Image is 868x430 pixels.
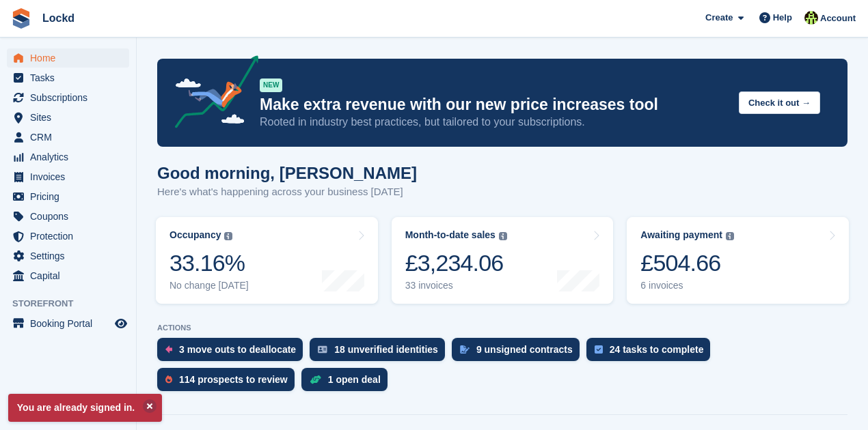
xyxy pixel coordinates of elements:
span: Analytics [30,147,112,167]
div: £3,234.06 [405,249,507,277]
p: ACTIONS [157,324,847,332]
a: menu [7,128,129,147]
a: 24 tasks to complete [586,338,718,368]
div: No change [DATE] [169,280,249,291]
span: Create [705,11,733,25]
a: menu [7,187,129,206]
a: Lockd [37,7,80,29]
img: deal-1b604bf984904fb50ccaf53a9ad4b4a5d6e5aea283cecdc64d6e3604feb123c2.svg [310,375,321,384]
span: Sites [30,108,112,127]
span: Subscriptions [30,88,112,107]
span: Invoices [30,167,112,186]
img: icon-info-grey-7440780725fd019a000dd9b08b2336e03edf1995a4989e88bcd33f0948082b44.svg [224,232,232,240]
div: 1 open deal [328,374,381,385]
img: icon-info-grey-7440780725fd019a000dd9b08b2336e03edf1995a4989e88bcd33f0948082b44.svg [726,232,734,240]
div: £504.66 [640,249,734,277]
img: verify_identity-adf6edd0f0f0b5bbfe63781bf79b02c33cf7c696d77639b501bdc392416b5a36.svg [318,345,327,354]
div: 33.16% [169,249,249,277]
p: Rooted in industry best practices, but tailored to your subscriptions. [260,115,728,130]
div: Awaiting payment [640,229,722,241]
a: menu [7,246,129,266]
span: Pricing [30,187,112,206]
span: Home [30,48,112,68]
p: You are already signed in. [8,394,162,422]
div: 24 tasks to complete [610,344,704,355]
span: Booking Portal [30,314,112,333]
span: Tasks [30,68,112,87]
a: 18 unverified identities [310,338,452,368]
img: Jamie Budding [804,11,818,25]
a: Month-to-date sales £3,234.06 33 invoices [392,217,614,304]
div: 9 unsigned contracts [476,344,573,355]
span: Coupons [30,207,112,226]
a: Preview store [113,315,129,332]
div: 114 prospects to review [179,374,288,385]
span: Protection [30,227,112,246]
a: menu [7,207,129,226]
a: menu [7,48,129,68]
img: task-75834270c22a3079a89374b754ae025e5fb1db73e45f91037f5363f120a921f8.svg [595,345,603,354]
img: price-adjustments-announcement-icon-8257ccfd72463d97f412b2fc003d46551f7dbcb40ab6d574587a9cd5c0d94... [163,55,259,133]
h1: Good morning, [PERSON_NAME] [157,164,417,182]
div: Month-to-date sales [405,229,496,241]
a: 9 unsigned contracts [452,338,586,368]
button: Check it out → [739,91,820,114]
a: 3 move outs to deallocate [157,338,310,368]
img: contract_signature_icon-13c848040528278c33f63329250d36e43548de30e8caae1d1a13099fd9432cc5.svg [460,345,470,354]
a: menu [7,227,129,246]
a: menu [7,266,129,285]
div: 33 invoices [405,280,507,291]
img: prospect-51fa495bee0391a8d652442698ab0144808aea92771e9ea1ae160a38d050c398.svg [165,375,172,384]
span: Settings [30,246,112,266]
a: menu [7,147,129,167]
span: Storefront [12,297,136,311]
div: 18 unverified identities [334,344,438,355]
a: menu [7,314,129,333]
a: 1 open deal [301,368,394,398]
a: menu [7,68,129,87]
p: Make extra revenue with our new price increases tool [260,95,728,115]
a: menu [7,88,129,107]
span: Capital [30,266,112,285]
div: Occupancy [169,229,221,241]
span: Help [773,11,792,25]
div: 3 move outs to deallocate [179,344,296,355]
p: Here's what's happening across your business [DATE] [157,184,417,200]
img: icon-info-grey-7440780725fd019a000dd9b08b2336e03edf1995a4989e88bcd33f0948082b44.svg [499,232,507,240]
a: Occupancy 33.16% No change [DATE] [156,217,378,304]
div: 6 invoices [640,280,734,291]
img: move_outs_to_deallocate_icon-f764333ba52eb49d3ac5e1228854f67142a1ed5810a6f6cc68b1a99e826820c5.svg [165,345,172,354]
span: CRM [30,128,112,147]
a: menu [7,108,129,127]
div: NEW [260,78,282,92]
a: Awaiting payment £504.66 6 invoices [627,217,849,304]
img: stora-icon-8386f47178a22dfd0bd8f6a31ec36ba5ce8667c1dd55bd0f319d3a0aa187defe.svg [11,8,31,29]
a: menu [7,167,129,186]
a: 114 prospects to review [157,368,301,398]
span: Account [820,12,856,25]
